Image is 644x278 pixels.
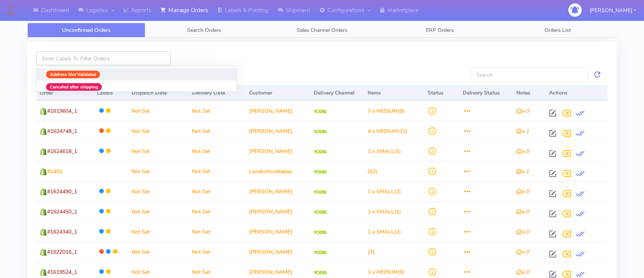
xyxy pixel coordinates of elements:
[368,168,371,175] span: 0
[246,201,311,221] td: [PERSON_NAME]
[516,208,529,215] i: x 0
[516,107,529,115] i: x 0
[36,51,171,65] input: Enter Labels To Filter Orders
[368,269,404,276] span: (9)
[246,121,311,141] td: [PERSON_NAME]
[314,130,327,134] img: Yodel
[297,27,347,34] span: Sales Channel Orders
[365,85,425,101] th: Items
[314,190,327,194] img: Yodel
[516,168,529,175] i: x 1
[246,161,311,181] td: Londonfoodbabes
[36,85,94,101] th: Order
[516,188,529,195] i: x 0
[368,128,408,135] span: (11)
[47,128,77,135] span: #1624748_1
[246,181,311,201] td: [PERSON_NAME]
[425,85,460,101] th: Status
[246,101,311,121] td: [PERSON_NAME]
[47,269,77,276] span: #1619524_1
[50,84,98,90] strong: Canceled after shipping
[368,228,401,235] span: (2)
[368,208,394,215] span: 1 x SMALL
[47,148,77,155] span: #1624618_1
[128,201,189,221] td: Not Set
[314,231,327,234] img: Yodel
[584,3,642,18] button: [PERSON_NAME]
[128,85,189,101] th: Dispatch Date
[368,248,374,256] span: (3)
[368,208,401,215] span: (1)
[314,170,327,174] img: Yodel
[47,228,77,235] span: #1624340_1
[546,85,608,101] th: Actions
[47,107,77,115] span: #1619604_1
[368,107,404,115] span: (9)
[368,188,394,195] span: 1 x SMALL
[471,68,588,82] input: Search
[516,248,529,256] i: x 0
[189,242,246,262] td: Not Set
[189,85,246,101] th: Delivery Date
[62,27,111,34] span: Unconfirmed Orders
[47,168,62,175] span: #1401
[314,251,327,254] img: Yodel
[460,85,513,101] th: Delivery Status
[314,110,327,114] img: Yodel
[187,27,221,34] span: Search Orders
[189,201,246,221] td: Not Set
[516,148,529,155] i: x 0
[246,141,311,161] td: [PERSON_NAME]
[47,188,77,195] span: #1624490_1
[368,168,378,175] span: (2)
[189,181,246,201] td: Not Set
[128,101,189,121] td: Not Set
[128,161,189,181] td: Not Set
[246,242,311,262] td: [PERSON_NAME]
[314,210,327,214] img: Yodel
[246,221,311,242] td: [PERSON_NAME]
[368,188,401,195] span: (2)
[426,27,454,34] span: ERP Orders
[311,85,364,101] th: Delivery Channel
[368,228,394,235] span: 1 x SMALL
[314,150,327,154] img: Yodel
[189,221,246,242] td: Not Set
[314,271,327,275] img: Yodel
[128,221,189,242] td: Not Set
[128,242,189,262] td: Not Set
[516,228,529,235] i: x 0
[516,128,529,135] i: x 1
[128,121,189,141] td: Not Set
[27,23,617,38] ul: Tabs
[189,121,246,141] td: Not Set
[189,101,246,121] td: Not Set
[516,269,529,276] i: x 0
[544,27,571,34] span: Orders List
[128,141,189,161] td: Not Set
[94,85,129,101] th: Labels
[47,248,77,256] span: #1622016_1
[368,148,394,155] span: 1 x SMALL
[513,85,546,101] th: Notes
[246,85,311,101] th: Customer
[50,71,96,77] strong: Address Not Validated
[189,141,246,161] td: Not Set
[368,107,398,115] span: 3 x MEDIUM
[128,181,189,201] td: Not Set
[368,269,398,276] span: 3 x MEDIUM
[47,208,77,215] span: #1624450_1
[368,148,401,155] span: (1)
[368,128,398,135] span: 4 x MEDIUM
[189,161,246,181] td: Not Set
